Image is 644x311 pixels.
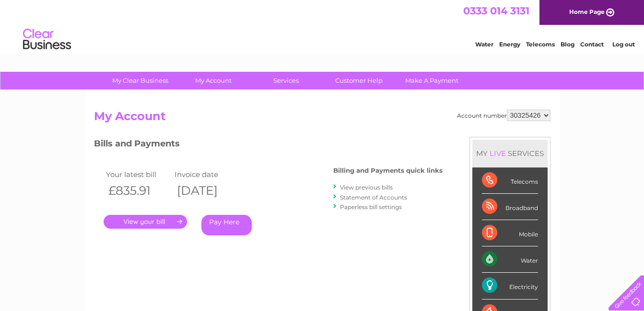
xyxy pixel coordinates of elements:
a: My Clear Business [101,72,180,89]
td: Invoice date [172,168,241,181]
h4: Billing and Payments quick links [333,167,443,174]
div: Water [482,246,538,273]
a: Customer Help [319,72,398,89]
a: Make A Payment [392,72,471,89]
a: Services [246,72,326,89]
div: LIVE [488,149,508,158]
a: Log out [612,41,635,48]
div: Broadband [482,194,538,220]
a: Paperless bill settings [340,203,402,211]
a: Blog [561,41,574,48]
a: Water [475,41,493,48]
td: Your latest bill [104,168,173,181]
th: £835.91 [104,181,173,200]
img: logo.png [23,25,71,54]
h3: Bills and Payments [94,137,443,154]
div: MY SERVICES [472,140,548,167]
a: 0333 014 3131 [463,5,529,17]
a: Telecoms [526,41,555,48]
div: Electricity [482,273,538,299]
a: Contact [580,41,604,48]
a: My Account [174,72,253,89]
th: [DATE] [172,181,241,200]
div: Telecoms [482,167,538,194]
a: . [104,215,187,229]
a: View previous bills [340,184,393,191]
div: Account number [457,110,550,121]
a: Energy [499,41,520,48]
a: Pay Here [201,215,252,235]
a: Statement of Accounts [340,194,407,201]
div: Clear Business is a trading name of Verastar Limited (registered in [GEOGRAPHIC_DATA] No. 3667643... [96,5,549,46]
div: Mobile [482,220,538,246]
h2: My Account [94,110,550,128]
